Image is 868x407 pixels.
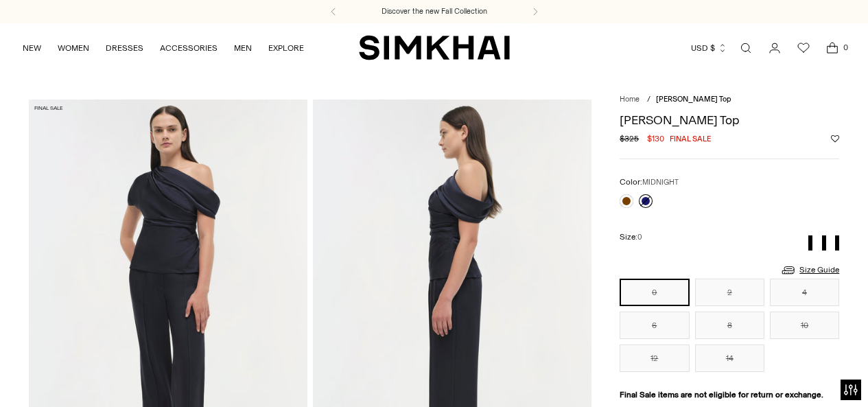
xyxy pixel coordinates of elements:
[620,345,689,372] button: 12
[770,312,839,339] button: 10
[620,231,642,244] label: Size:
[382,6,487,17] a: Discover the new Fall Collection
[770,279,839,306] button: 4
[819,34,846,62] a: Open cart modal
[620,95,640,104] a: Home
[637,233,642,242] span: 0
[695,345,764,372] button: 14
[234,33,252,63] a: MEN
[359,34,510,61] a: SIMKHAI
[23,33,41,63] a: NEW
[268,33,304,63] a: EXPLORE
[831,135,839,143] button: Add to Wishlist
[620,114,839,126] h1: [PERSON_NAME] Top
[691,33,727,63] button: USD $
[620,312,689,339] button: 6
[160,33,218,63] a: ACCESSORIES
[761,34,788,62] a: Go to the account page
[620,176,679,189] label: Color:
[58,33,89,63] a: WOMEN
[732,34,760,62] a: Open search modal
[620,94,839,106] nav: breadcrumbs
[642,178,679,187] span: MIDNIGHT
[647,94,650,106] div: /
[647,132,664,145] span: $130
[780,261,839,279] a: Size Guide
[695,312,764,339] button: 8
[620,132,639,145] s: $325
[106,33,143,63] a: DRESSES
[620,279,689,306] button: 0
[656,95,731,104] span: [PERSON_NAME] Top
[620,390,823,399] strong: Final Sale items are not eligible for return or exchange.
[790,34,817,62] a: Wishlist
[695,279,764,306] button: 2
[839,41,852,54] span: 0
